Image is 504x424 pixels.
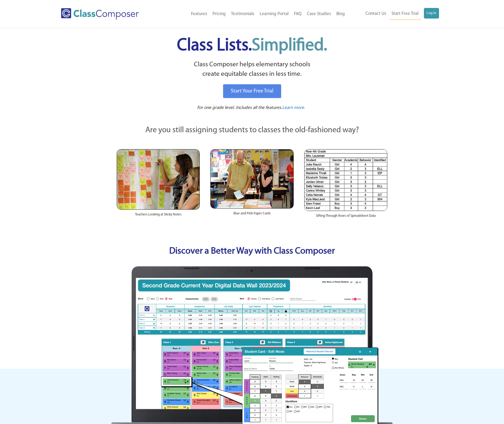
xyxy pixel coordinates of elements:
a: Start Your Free Trial [223,84,281,98]
p: Discover a Better Way with Class Composer [111,245,393,258]
nav: Header Menu [160,8,347,20]
span: Simplified. [252,37,327,54]
a: Testimonials [228,8,257,20]
span: For one grade level. Includes all the features. [197,105,282,110]
img: Teachers Looking at Sticky Notes [117,149,200,210]
span: Start Your Free Trial [231,89,273,94]
span: Learn more. [282,105,305,110]
a: Start Free Trial [389,8,421,20]
span: Class Lists. [177,37,327,54]
div: Blue and Pink Paper Cards [210,209,293,221]
nav: Header Menu [347,8,439,20]
img: Blue and Pink Paper Cards [210,149,293,208]
a: FAQ [291,8,304,20]
img: Class Composer [61,8,139,20]
a: Learn more. [282,105,305,111]
div: Sifting Through Rows of Spreadsheet Data [304,211,387,224]
a: Blog [334,8,347,20]
a: Log In [424,8,439,19]
div: Teachers Looking at Sticky Notes [117,210,200,222]
a: Case Studies [304,8,334,20]
a: Learning Portal [257,8,291,20]
a: Pricing [210,8,228,20]
p: Class Composer helps elementary schools create equitable classes in less time. [116,60,388,79]
a: Contact Us [363,8,389,20]
p: Are you still assigning students to classes the old-fashioned way? [117,125,387,136]
a: Features [188,8,210,20]
img: Spreadsheets [304,149,387,211]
